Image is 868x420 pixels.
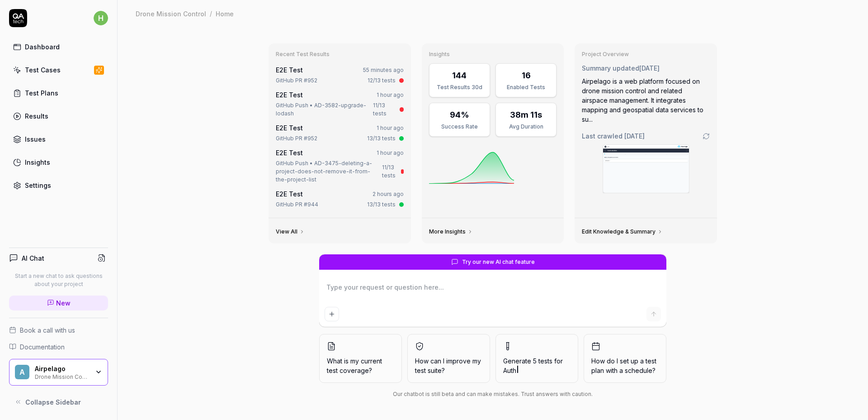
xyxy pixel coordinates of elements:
[501,123,551,131] div: Avg Duration
[276,134,317,143] div: GitHub PR #952
[9,61,108,79] a: Test Cases
[435,83,484,91] div: Test Results 30d
[35,365,89,373] div: Airpelago
[435,123,484,131] div: Success Rate
[9,296,108,310] a: New
[210,9,212,18] div: /
[522,69,531,81] div: 16
[462,258,535,266] span: Try our new AI chat feature
[276,159,378,184] div: GitHub Push • AD-3475-deleting-a-project-does-not-remove-it-from-the-project-list
[582,76,710,124] div: Airpelago is a web platform focused on drone mission control and related airspace management. It ...
[20,325,75,335] span: Book a call with us
[327,356,394,375] span: What is my current test coverage?
[9,130,108,148] a: Issues
[603,145,689,193] img: Screenshot
[501,83,551,91] div: Enabled Tests
[9,359,108,386] button: AAirpelagoDrone Mission Control
[25,111,48,121] div: Results
[363,67,404,73] time: 55 minutes ago
[373,101,396,118] div: 11/13 tests
[22,253,44,263] h4: AI Chat
[56,298,71,308] span: New
[25,181,51,190] div: Settings
[325,307,339,321] button: Add attachment
[94,11,108,25] span: h
[584,334,666,383] button: How do I set up a test plan with a schedule?
[274,121,406,144] a: E2E Test1 hour agoGitHub PR #95213/13 tests
[452,69,467,81] div: 144
[276,190,303,198] a: E2E Test
[319,334,402,383] button: What is my current test coverage?
[25,134,46,144] div: Issues
[429,51,557,58] h3: Insights
[450,109,469,121] div: 94%
[9,272,108,288] p: Start a new chat to ask questions about your project
[510,109,542,121] div: 38m 11s
[9,153,108,171] a: Insights
[274,88,406,119] a: E2E Test1 hour agoGitHub Push • AD-3582-upgrade-lodash11/13 tests
[367,134,396,143] div: 13/13 tests
[624,132,645,140] time: [DATE]
[9,342,108,352] a: Documentation
[20,342,65,352] span: Documentation
[703,133,710,140] a: Go to crawling settings
[276,124,303,132] a: E2E Test
[25,65,61,75] div: Test Cases
[407,334,490,383] button: How can I improve my test suite?
[276,76,317,85] div: GitHub PR #952
[367,200,396,209] div: 13/13 tests
[276,51,404,58] h3: Recent Test Results
[582,51,710,58] h3: Project Overview
[15,365,29,379] span: A
[25,157,50,167] div: Insights
[136,9,206,18] div: Drone Mission Control
[377,91,404,98] time: 1 hour ago
[25,397,81,407] span: Collapse Sidebar
[25,42,60,52] div: Dashboard
[276,91,303,99] a: E2E Test
[9,393,108,411] button: Collapse Sidebar
[35,372,89,380] div: Drone Mission Control
[94,9,108,27] button: h
[9,107,108,125] a: Results
[9,325,108,335] a: Book a call with us
[276,149,303,157] a: E2E Test
[377,149,404,156] time: 1 hour ago
[9,38,108,56] a: Dashboard
[274,63,406,86] a: E2E Test55 minutes agoGitHub PR #95212/13 tests
[276,66,303,74] a: E2E Test
[582,131,645,141] span: Last crawled
[503,356,571,375] span: Generate 5 tests for
[591,356,659,375] span: How do I set up a test plan with a schedule?
[9,84,108,102] a: Test Plans
[373,191,404,197] time: 2 hours ago
[368,76,396,85] div: 12/13 tests
[274,187,406,210] a: E2E Test2 hours agoGitHub PR #94413/13 tests
[582,64,639,72] span: Summary updated
[9,177,108,194] a: Settings
[415,356,482,375] span: How can I improve my test suite?
[429,228,473,235] a: More Insights
[276,200,318,209] div: GitHub PR #944
[276,101,369,118] div: GitHub Push • AD-3582-upgrade-lodash
[216,9,234,18] div: Home
[382,163,397,180] div: 11/13 tests
[582,228,663,235] a: Edit Knowledge & Summary
[319,390,666,398] div: Our chatbot is still beta and can make mistakes. Trust answers with caution.
[25,88,58,98] div: Test Plans
[503,367,516,374] span: Auth
[495,334,578,383] button: Generate 5 tests forAuth
[639,64,660,72] time: [DATE]
[274,146,406,186] a: E2E Test1 hour agoGitHub Push • AD-3475-deleting-a-project-does-not-remove-it-from-the-project-li...
[276,228,305,235] a: View All
[377,124,404,131] time: 1 hour ago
